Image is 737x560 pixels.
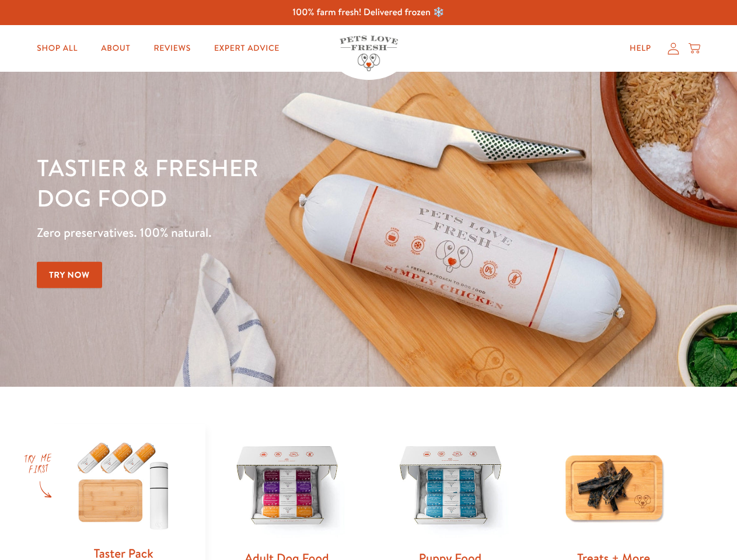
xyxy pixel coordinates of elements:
a: Help [620,37,661,60]
a: Shop All [27,37,87,60]
a: Try Now [37,262,102,288]
a: Reviews [144,37,200,60]
img: Pets Love Fresh [340,36,398,71]
a: About [92,37,139,60]
h1: Tastier & fresher dog food [37,152,479,213]
p: Zero preservatives. 100% natural. [37,222,479,243]
a: Expert Advice [205,37,289,60]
